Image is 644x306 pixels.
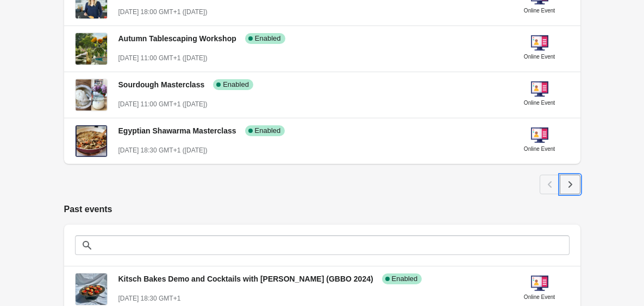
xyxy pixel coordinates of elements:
[76,125,107,157] img: Egyptian Shawarma Masterclass
[118,146,208,154] span: [DATE] 18:30 GMT+1 ([DATE])
[524,98,555,109] div: Online Event
[118,8,208,16] span: [DATE] 18:00 GMT+1 ([DATE])
[118,275,373,283] span: Kitsch Bakes Demo and Cocktails with [PERSON_NAME] (GBBO 2024)
[76,273,107,305] img: Kitsch Bakes Demo and Cocktails with Christiaan de Vries (GBBO 2024)
[531,80,548,98] img: online-event-5d64391802a09ceff1f8b055f10f5880.png
[118,126,236,135] span: Egyptian Shawarma Masterclass
[531,34,548,52] img: online-event-5d64391802a09ceff1f8b055f10f5880.png
[118,295,181,302] span: [DATE] 18:30 GMT+1
[118,80,205,89] span: Sourdough Masterclass
[531,126,548,144] img: online-event-5d64391802a09ceff1f8b055f10f5880.png
[118,100,208,108] span: [DATE] 11:00 GMT+1 ([DATE])
[524,144,555,155] div: Online Event
[392,275,418,283] span: Enabled
[560,175,580,194] button: Next
[524,292,555,303] div: Online Event
[76,79,107,111] img: Sourdough Masterclass
[524,52,555,62] div: Online Event
[524,5,555,16] div: Online Event
[255,34,281,43] span: Enabled
[64,203,580,216] h2: Past events
[118,54,208,62] span: [DATE] 11:00 GMT+1 ([DATE])
[540,175,580,194] nav: Pagination
[223,80,249,89] span: Enabled
[255,126,281,135] span: Enabled
[118,34,236,43] span: Autumn Tablescaping Workshop
[76,33,107,65] img: Autumn Tablescaping Workshop
[531,275,548,292] img: online-event-5d64391802a09ceff1f8b055f10f5880.png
